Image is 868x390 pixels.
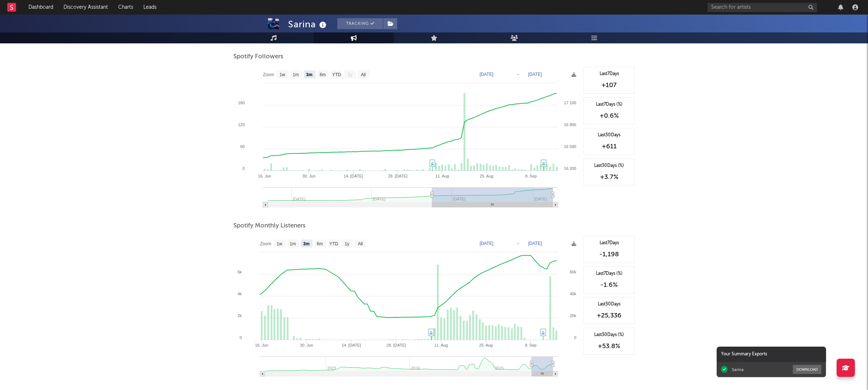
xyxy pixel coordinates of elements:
[588,71,631,77] div: Last 7 Days
[479,343,493,347] text: 25. Aug
[588,270,631,277] div: Last 7 Days (%)
[337,18,383,29] button: Tracking
[570,270,576,274] text: 60k
[317,241,323,246] text: 6m
[528,241,542,246] text: [DATE]
[348,72,352,77] text: 1y
[430,330,433,334] a: ♫
[388,174,407,178] text: 28. [DATE]
[542,330,545,334] a: ♫
[480,72,493,77] text: [DATE]
[277,241,283,246] text: 1w
[303,241,309,246] text: 3m
[434,343,448,347] text: 11. Aug
[243,166,245,171] text: 0
[233,52,283,61] span: Spotify Followers
[525,343,536,347] text: 8. Sep
[342,343,361,347] text: 14. [DATE]
[240,144,245,149] text: 60
[329,241,338,246] text: YTD
[588,301,631,308] div: Last 30 Days
[542,161,545,165] a: ♫
[233,222,306,230] span: Spotify Monthly Listeners
[516,72,520,77] text: →
[570,313,576,318] text: 20k
[588,311,631,320] div: +25,336
[516,241,520,246] text: →
[345,241,349,246] text: 1y
[588,163,631,169] div: Last 30 Days (%)
[588,250,631,259] div: -1,198
[480,174,493,178] text: 25. Aug
[344,174,363,178] text: 14. [DATE]
[588,132,631,139] div: Last 30 Days
[525,174,537,178] text: 8. Sep
[238,101,245,105] text: 180
[280,72,286,77] text: 1w
[240,335,242,340] text: 0
[387,343,406,347] text: 28. [DATE]
[717,347,826,362] div: Your Summary Exports
[480,241,493,246] text: [DATE]
[237,270,242,274] text: 6k
[290,241,296,246] text: 1m
[588,342,631,351] div: +53.8 %
[260,241,271,246] text: Zoom
[306,72,312,77] text: 3m
[588,101,631,108] div: Last 7 Days (%)
[288,18,328,30] div: Sarina
[574,335,576,340] text: 0
[237,313,242,318] text: 2k
[564,166,576,171] text: 16 200
[570,292,576,296] text: 40k
[588,173,631,182] div: +3.7 %
[263,72,274,77] text: Zoom
[588,332,631,338] div: Last 30 Days (%)
[588,81,631,90] div: +107
[255,343,268,347] text: 16. Jun
[361,72,365,77] text: All
[300,343,313,347] text: 30. Jun
[358,241,363,246] text: All
[564,122,576,127] text: 16 800
[528,72,542,77] text: [DATE]
[302,174,315,178] text: 30. Jun
[435,174,449,178] text: 11. Aug
[238,122,245,127] text: 120
[588,281,631,289] div: -1.6 %
[588,112,631,120] div: +0.6 %
[320,72,326,77] text: 6m
[332,72,341,77] text: YTD
[588,240,631,246] div: Last 7 Days
[564,101,576,105] text: 17 100
[293,72,299,77] text: 1m
[431,161,434,165] a: ♫
[708,3,817,12] input: Search for artists
[258,174,271,178] text: 16. Jun
[564,144,576,149] text: 16 500
[793,365,821,374] button: Download
[588,142,631,151] div: +611
[237,292,242,296] text: 4k
[732,367,744,372] div: Sarina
